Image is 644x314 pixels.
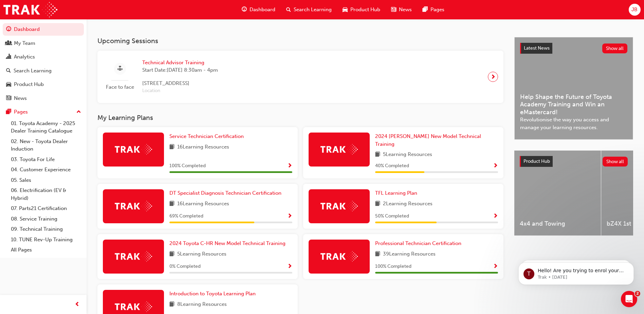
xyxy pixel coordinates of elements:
[287,262,292,271] button: Show Progress
[8,175,84,186] a: 05. Sales
[635,291,640,296] span: 2
[6,68,11,74] span: search-icon
[383,151,432,159] span: 5 Learning Resources
[6,95,11,102] span: news-icon
[423,5,428,14] span: pages-icon
[417,3,450,17] a: pages-iconPages
[375,133,498,148] a: 2024 [PERSON_NAME] New Model Technical Training
[343,5,348,14] span: car-icon
[97,114,503,122] h3: My Learning Plans
[602,43,628,53] button: Show all
[14,81,44,88] div: Product Hub
[375,190,417,196] span: TFL Learning Plan
[177,200,229,208] span: 16 Learning Resources
[287,212,292,221] button: Show Progress
[3,22,84,106] button: DashboardMy TeamAnalyticsSearch LearningProduct HubNews
[8,224,84,234] a: 09. Technical Training
[169,250,174,259] span: book-icon
[169,240,286,246] span: 2024 Toyota C-HR New Model Technical Training
[3,51,84,63] a: Analytics
[320,144,358,155] img: Trak
[6,40,11,47] span: people-icon
[375,212,409,220] span: 50 % Completed
[493,163,498,169] span: Show Progress
[115,301,152,312] img: Trak
[6,82,11,88] span: car-icon
[8,185,84,203] a: 06. Electrification (EV & Hybrid)
[375,151,380,159] span: book-icon
[103,83,137,91] span: Face to face
[430,6,444,14] span: Pages
[14,67,52,75] div: Search Learning
[169,200,174,208] span: book-icon
[75,300,80,309] span: prev-icon
[103,56,498,98] a: Face to faceTechnical Advisor TrainingStart Date:[DATE] 8:30am - 4pm[STREET_ADDRESS]Location
[294,6,332,14] span: Search Learning
[399,6,412,14] span: News
[386,3,417,17] a: news-iconNews
[629,4,641,16] button: JB
[30,26,117,32] p: Message from Trak, sent 32w ago
[250,6,275,14] span: Dashboard
[169,162,206,170] span: 100 % Completed
[115,251,152,262] img: Trak
[76,108,81,117] span: up-icon
[169,143,174,152] span: book-icon
[8,214,84,224] a: 08. Service Training
[6,54,11,60] span: chart-icon
[520,93,627,116] span: Help Shape the Future of Toyota Academy Training and Win an eMastercard!
[242,5,247,14] span: guage-icon
[350,6,380,14] span: Product Hub
[115,144,152,155] img: Trak
[8,203,84,214] a: 07. Parts21 Certification
[286,5,291,14] span: search-icon
[375,162,409,170] span: 40 % Completed
[169,190,281,196] span: DT Specialist Diagnosis Technician Certification
[493,262,498,271] button: Show Progress
[375,263,411,271] span: 100 % Completed
[520,220,595,228] span: 4x4 and Towing
[236,3,281,17] a: guage-iconDashboard
[3,78,84,91] a: Product Hub
[491,72,496,82] span: next-icon
[3,106,84,118] button: Pages
[3,23,84,36] a: Dashboard
[493,212,498,221] button: Show Progress
[287,213,292,220] span: Show Progress
[375,240,464,247] a: Professional Technician Certification
[514,37,633,140] a: Latest NewsShow allHelp Shape the Future of Toyota Academy Training and Win an eMastercard!Revolu...
[97,37,503,45] h3: Upcoming Sessions
[142,66,218,74] span: Start Date: [DATE] 8:30am - 4pm
[383,250,436,259] span: 39 Learning Resources
[169,133,244,139] span: Service Technician Certification
[621,291,637,307] iframe: Intercom live chat
[142,87,218,95] span: Location
[3,65,84,77] a: Search Learning
[8,118,84,136] a: 01. Toyota Academy - 2025 Dealer Training Catalogue
[142,59,218,67] span: Technical Advisor Training
[169,240,288,247] a: 2024 Toyota C-HR New Model Technical Training
[375,200,380,208] span: book-icon
[287,162,292,170] button: Show Progress
[6,109,11,115] span: pages-icon
[523,158,550,164] span: Product Hub
[3,2,57,17] img: Trak
[8,164,84,175] a: 04. Customer Experience
[391,5,396,14] span: news-icon
[169,291,256,297] span: Introduction to Toyota Learning Plan
[520,116,627,131] span: Revolutionise the way you access and manage your learning resources.
[14,53,35,61] div: Analytics
[520,43,627,54] a: Latest NewsShow all
[177,143,229,152] span: 16 Learning Resources
[603,157,628,167] button: Show all
[337,3,386,17] a: car-iconProduct Hub
[281,3,337,17] a: search-iconSearch Learning
[375,240,461,246] span: Professional Technician Certification
[8,154,84,165] a: 03. Toyota For Life
[287,264,292,270] span: Show Progress
[631,6,638,14] span: JB
[375,189,420,197] a: TFL Learning Plan
[117,65,123,73] span: sessionType_FACE_TO_FACE-icon
[169,263,201,271] span: 0 % Completed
